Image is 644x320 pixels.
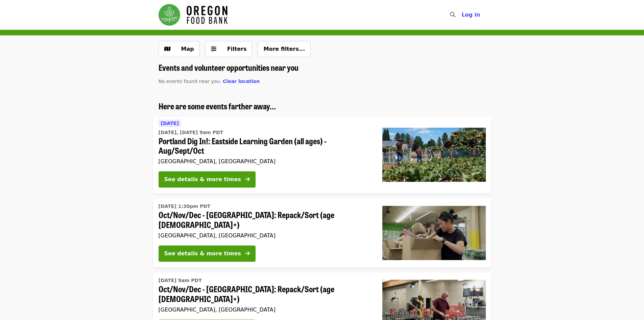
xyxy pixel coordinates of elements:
[245,176,250,183] i: arrow-right icon
[382,128,486,182] img: Portland Dig In!: Eastside Learning Garden (all ages) - Aug/Sept/Oct organized by Oregon Food Bank
[181,46,194,52] span: Map
[223,78,260,85] button: Clear location
[153,198,491,267] a: See details for "Oct/Nov/Dec - Portland: Repack/Sort (age 8+)"
[159,100,276,112] span: Here are some events farther away...
[159,203,211,210] time: [DATE] 1:30pm PDT
[159,277,202,284] time: [DATE] 9am PDT
[223,79,260,84] span: Clear location
[211,46,216,52] i: sliders-h icon
[263,46,305,52] span: More filters...
[164,175,241,184] div: See details & more times
[461,12,480,18] span: Log in
[258,41,311,57] button: More filters...
[159,79,221,84] span: No events found near you.
[159,129,223,136] time: [DATE], [DATE] 9am PDT
[245,250,250,257] i: arrow-right icon
[159,210,372,230] span: Oct/Nov/Dec - [GEOGRAPHIC_DATA]: Repack/Sort (age [DEMOGRAPHIC_DATA]+)
[459,7,465,23] input: Search
[153,116,491,193] a: See details for "Portland Dig In!: Eastside Learning Garden (all ages) - Aug/Sept/Oct"
[159,306,372,313] div: [GEOGRAPHIC_DATA], [GEOGRAPHIC_DATA]
[382,206,486,260] img: Oct/Nov/Dec - Portland: Repack/Sort (age 8+) organized by Oregon Food Bank
[205,41,253,57] button: Filters (0 selected)
[159,136,372,156] span: Portland Dig In!: Eastside Learning Garden (all ages) - Aug/Sept/Oct
[159,232,372,239] div: [GEOGRAPHIC_DATA], [GEOGRAPHIC_DATA]
[164,46,170,52] i: map icon
[164,250,241,258] div: See details & more times
[159,41,200,57] button: Show map view
[159,158,372,165] div: [GEOGRAPHIC_DATA], [GEOGRAPHIC_DATA]
[456,8,485,22] button: Log in
[227,46,247,52] span: Filters
[159,4,228,26] img: Oregon Food Bank - Home
[159,246,256,262] button: See details & more times
[159,61,299,73] span: Events and volunteer opportunities near you
[450,12,455,18] i: search icon
[159,284,372,304] span: Oct/Nov/Dec - [GEOGRAPHIC_DATA]: Repack/Sort (age [DEMOGRAPHIC_DATA]+)
[159,171,256,188] button: See details & more times
[161,121,179,126] span: [DATE]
